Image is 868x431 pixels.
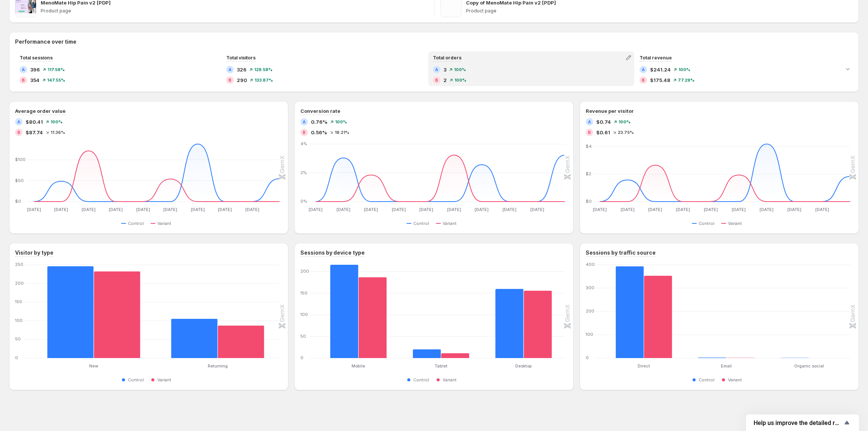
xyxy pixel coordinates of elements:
span: 133.87% [254,78,273,82]
span: Variant [443,220,457,226]
span: 100% [678,67,690,72]
text: 0 [586,355,589,360]
text: 100 [300,312,308,317]
span: $241.24 [650,66,671,73]
rect: Control 20 [413,331,441,358]
text: 0% [300,199,307,204]
span: 326 [237,66,247,73]
h2: A [17,120,20,124]
span: 100% [335,120,347,124]
rect: Control 160 [495,271,524,358]
span: Total revenue [640,55,672,61]
h2: B [435,78,438,82]
span: 117.58% [47,67,65,72]
text: 150 [15,299,22,304]
text: 200 [15,281,24,286]
span: Control [128,377,144,383]
h2: B [303,130,306,135]
span: Total sessions [20,55,53,61]
text: $0 [15,199,21,204]
text: [DATE] [136,207,150,212]
text: [DATE] [364,207,378,212]
button: Control [692,219,717,228]
g: Desktop: Control 160,Variant 156 [482,265,565,358]
button: Show survey - Help us improve the detailed report for A/B campaigns [754,418,851,427]
text: [DATE] [787,207,801,212]
h3: Sessions by traffic source [586,249,656,256]
span: 396 [30,66,40,73]
span: Variant [157,377,171,383]
span: $87.74 [26,129,43,136]
h2: B [228,78,231,82]
h2: A [22,67,25,72]
text: 100 [15,318,23,323]
text: 4% [300,141,307,146]
text: 2% [300,170,307,175]
button: Control [407,219,432,228]
text: Desktop [515,363,532,369]
text: [DATE] [54,207,68,212]
text: $4 [586,144,592,149]
text: [DATE] [27,207,41,212]
h2: A [642,67,645,72]
g: Tablet: Control 20,Variant 11 [400,265,482,358]
text: 150 [300,290,308,296]
rect: Variant 232 [94,265,140,358]
h2: B [22,78,25,82]
h2: A [303,120,306,124]
text: 50 [15,336,21,341]
text: [DATE] [337,207,350,212]
text: 250 [15,262,23,267]
rect: Variant 87 [218,308,264,358]
text: 400 [586,262,595,267]
span: Variant [728,377,742,383]
span: Control [413,220,429,226]
button: Expand chart [842,64,853,74]
h3: Sessions by device type [300,249,365,256]
h3: Average order value [15,107,65,115]
text: 0 [300,355,303,360]
h2: B [588,130,591,135]
text: [DATE] [82,207,96,212]
rect: Control 105 [171,301,218,358]
rect: Variant 1 [726,340,755,358]
rect: Control 2 [698,340,726,358]
button: Variant [436,375,460,384]
button: Variant [151,375,174,384]
span: $0.74 [596,118,611,126]
h3: Visitor by type [15,249,53,256]
span: 11.36% [50,130,65,135]
button: Variant [151,219,174,228]
button: Control [121,375,147,384]
span: $80.41 [26,118,43,126]
span: Help us improve the detailed report for A/B campaigns [754,419,842,426]
rect: Variant 353 [644,265,672,358]
button: Variant [721,375,745,384]
rect: Variant 187 [358,265,387,358]
span: Variant [728,220,742,226]
span: 77.29% [678,78,694,82]
button: Control [121,219,147,228]
text: $50 [15,178,24,183]
span: 3 [443,66,446,73]
text: [DATE] [392,207,406,212]
text: Mobile [352,363,365,369]
rect: Variant 11 [441,335,469,358]
h2: Performance over time [15,38,853,46]
text: [DATE] [530,207,544,212]
span: $175.48 [650,76,670,84]
text: $2 [586,171,591,176]
g: Direct: Control 393,Variant 353 [603,265,685,358]
span: 100% [50,120,62,124]
rect: Variant 156 [524,273,552,358]
h2: B [17,130,20,135]
span: 19.21% [335,130,349,135]
span: 23.75% [618,130,634,135]
text: [DATE] [163,207,177,212]
span: 2 [443,76,447,84]
button: Variant [721,219,745,228]
text: [DATE] [760,207,774,212]
text: [DATE] [593,207,607,212]
button: Control [692,375,717,384]
span: 147.55% [47,78,65,82]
